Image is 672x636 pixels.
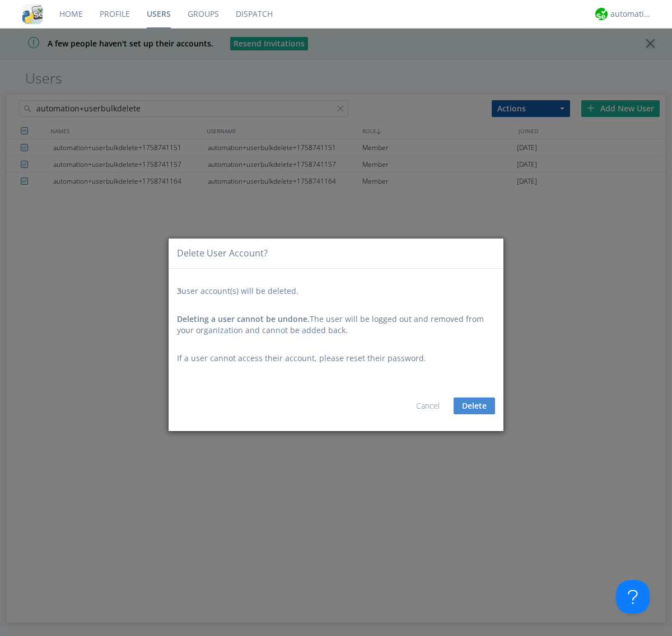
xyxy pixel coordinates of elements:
[177,314,495,336] div: The user will be logged out and removed from your organization and cannot be added back.
[177,314,310,324] span: Deleting a user cannot be undone.
[177,286,181,296] span: 3
[177,247,268,260] div: Delete User Account?
[595,8,608,20] img: d2d01cd9b4174d08988066c6d424eccd
[416,400,440,411] a: Cancel
[177,353,426,363] span: If a user cannot access their account, please reset their password.
[454,397,495,414] button: Delete
[610,8,652,20] div: automation+atlas
[22,4,43,24] img: cddb5a64eb264b2086981ab96f4c1ba7
[177,286,298,296] span: user account(s) will be deleted.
